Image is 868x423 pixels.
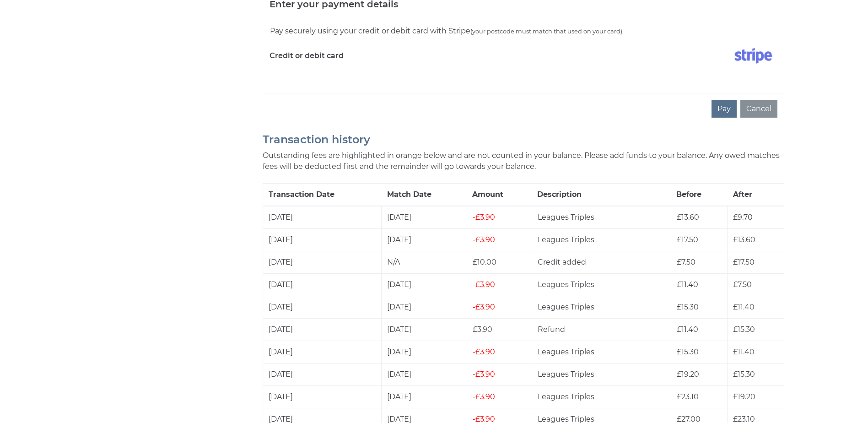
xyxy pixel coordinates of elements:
td: Leagues Triples [532,363,671,386]
div: Pay securely using your credit or debit card with Stripe [270,25,777,37]
iframe: Secure card payment input frame [270,71,777,79]
span: £17.50 [677,235,698,244]
td: [DATE] [382,341,467,363]
p: Outstanding fees are highlighted in orange below and are not counted in your balance. Please add ... [263,150,784,172]
td: [DATE] [263,386,382,408]
th: Amount [467,184,532,206]
th: After [728,184,784,206]
span: £15.30 [677,347,699,356]
td: [DATE] [263,363,382,386]
h2: Transaction history [263,134,784,146]
td: Leagues Triples [532,274,671,296]
span: £3.90 [473,213,495,222]
span: £3.90 [473,280,495,289]
td: [DATE] [263,229,382,251]
span: £7.50 [677,258,695,266]
td: [DATE] [382,386,467,408]
span: £13.60 [733,235,755,244]
span: £9.70 [733,213,753,222]
span: £15.30 [677,303,699,311]
span: £19.20 [733,392,755,401]
span: £11.40 [677,280,698,289]
td: [DATE] [382,319,467,341]
td: [DATE] [263,319,382,341]
span: £11.40 [677,325,698,334]
td: [DATE] [263,341,382,363]
span: £3.90 [473,370,495,379]
td: Leagues Triples [532,229,671,251]
span: £3.90 [473,303,495,311]
span: £3.90 [473,235,495,244]
span: £7.50 [733,280,752,289]
span: £19.20 [677,370,699,379]
td: Leagues Triples [532,341,671,363]
td: [DATE] [263,296,382,319]
span: £3.90 [473,392,495,401]
td: [DATE] [382,363,467,386]
th: Match Date [382,184,467,206]
td: [DATE] [263,274,382,296]
td: Leagues Triples [532,206,671,229]
td: Leagues Triples [532,386,671,408]
th: Before [671,184,727,206]
td: Leagues Triples [532,296,671,319]
td: N/A [382,251,467,274]
th: Transaction Date [263,184,382,206]
td: Credit added [532,251,671,274]
span: £11.40 [733,347,755,356]
button: Cancel [740,100,777,118]
span: £23.10 [677,392,699,401]
td: [DATE] [263,251,382,274]
span: £17.50 [733,258,755,266]
td: [DATE] [263,206,382,229]
label: Credit or debit card [270,44,344,67]
span: £15.30 [733,325,755,334]
span: £13.60 [677,213,699,222]
span: £15.30 [733,370,755,379]
span: £10.00 [473,258,496,266]
th: Description [532,184,671,206]
small: (your postcode must match that used on your card) [470,28,622,35]
span: £3.90 [473,325,492,334]
td: [DATE] [382,229,467,251]
td: [DATE] [382,274,467,296]
td: Refund [532,319,671,341]
td: [DATE] [382,296,467,319]
button: Pay [712,100,737,118]
span: £3.90 [473,347,495,356]
td: [DATE] [382,206,467,229]
span: £11.40 [733,303,755,311]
